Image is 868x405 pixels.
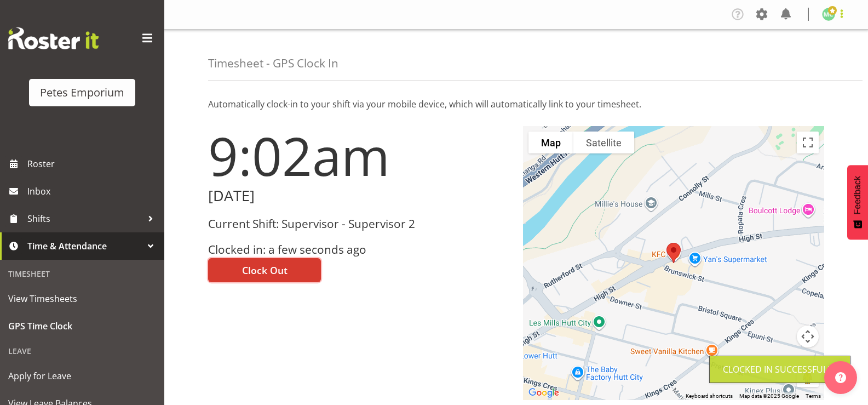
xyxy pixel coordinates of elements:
div: Timesheet [3,263,162,285]
h3: Current Shift: Supervisor - Supervisor 2 [208,218,510,230]
button: Clock Out [208,258,321,282]
span: Time & Attendance [27,238,142,254]
img: Google [526,386,562,400]
span: Clock Out [242,263,288,277]
button: Map camera controls [797,326,819,347]
button: Feedback - Show survey [847,165,868,239]
span: View Timesheets [8,290,156,307]
div: Clocked in Successfully [723,363,837,376]
button: Toggle fullscreen view [797,132,819,153]
img: melissa-cowen2635.jpg [822,8,835,21]
h1: 9:02am [208,126,510,185]
div: Leave [3,340,162,362]
p: Automatically clock-in to your shift via your mobile device, which will automatically link to you... [208,98,824,111]
a: GPS Time Clock [3,312,162,340]
button: Show satellite imagery [573,132,634,153]
button: Show street map [528,132,573,153]
img: help-xxl-2.png [835,372,846,383]
a: Open this area in Google Maps (opens a new window) [526,386,562,400]
h4: Timesheet - GPS Clock In [208,57,338,70]
a: View Timesheets [3,285,162,312]
button: Keyboard shortcuts [686,392,733,400]
h2: [DATE] [208,187,510,204]
span: Inbox [27,183,159,199]
img: Rosterit website logo [8,27,99,49]
span: Roster [27,156,159,172]
span: Feedback [853,176,863,214]
div: Petes Emporium [40,84,124,101]
span: Shifts [27,210,142,227]
span: Map data ©2025 Google [739,393,799,399]
span: GPS Time Clock [8,318,156,334]
a: Apply for Leave [3,362,162,390]
h3: Clocked in: a few seconds ago [208,243,510,256]
span: Apply for Leave [8,368,156,384]
a: Terms (opens in new tab) [806,393,821,399]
